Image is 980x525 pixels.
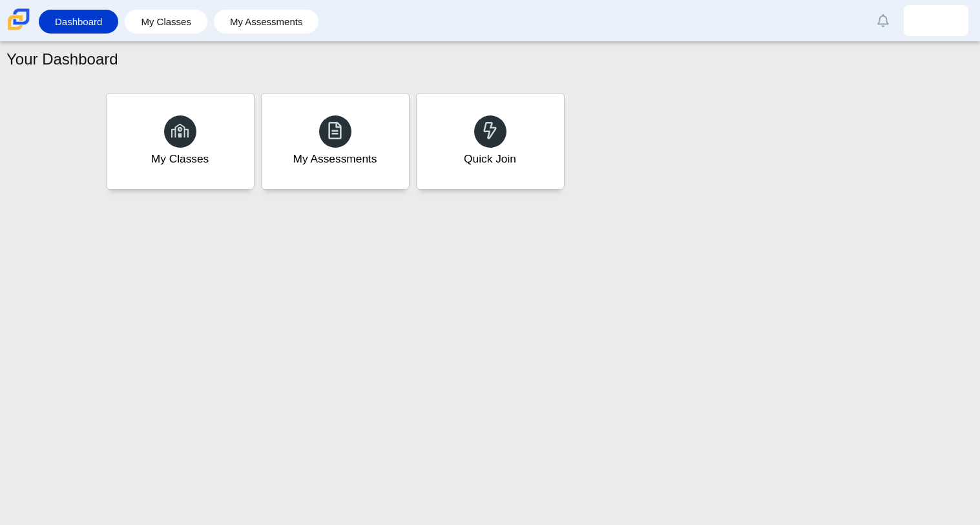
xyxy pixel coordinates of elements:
[131,10,201,34] a: My Classes
[151,151,209,167] div: My Classes
[869,6,897,35] a: Alerts
[220,10,313,34] a: My Assessments
[5,24,32,35] a: Carmen School of Science & Technology
[416,93,565,190] a: Quick Join
[464,151,516,167] div: Quick Join
[261,93,410,190] a: My Assessments
[293,151,377,167] div: My Assessments
[5,6,32,33] img: Carmen School of Science & Technology
[106,93,255,190] a: My Classes
[926,10,946,31] img: camiyah.wilkerson.EUDWo3
[45,10,112,34] a: Dashboard
[904,5,968,36] a: camiyah.wilkerson.EUDWo3
[6,48,118,70] h1: Your Dashboard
